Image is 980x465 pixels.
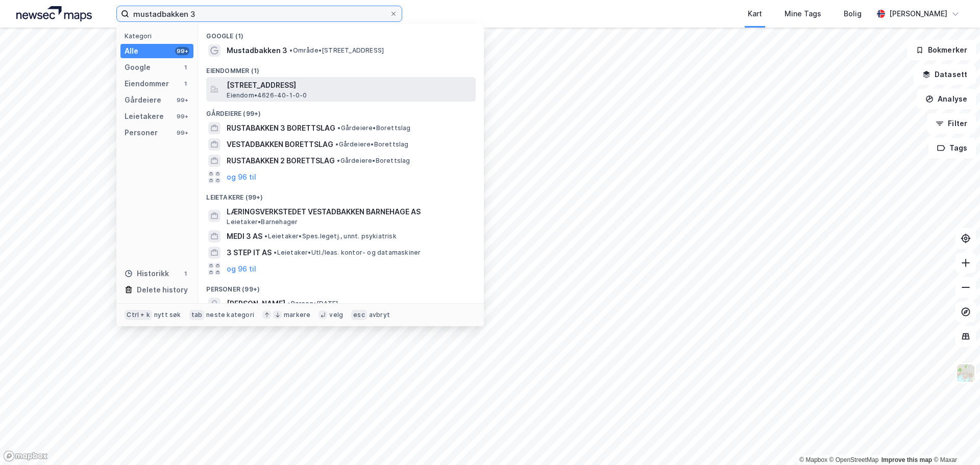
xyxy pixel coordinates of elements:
div: Kart [748,8,762,20]
div: [PERSON_NAME] [889,8,947,20]
span: RUSTABAKKEN 2 BORETTSLAG [227,155,335,167]
div: neste kategori [206,311,254,319]
div: Personer [125,127,158,139]
span: Person • [DATE] [287,300,338,308]
span: • [289,46,292,54]
div: tab [189,310,205,320]
button: og 96 til [227,171,256,183]
span: [STREET_ADDRESS] [227,79,472,91]
div: Gårdeiere (99+) [198,102,484,120]
div: Kategori [125,32,193,40]
div: 99+ [175,129,189,137]
div: 99+ [175,47,189,55]
span: [PERSON_NAME] [227,298,285,310]
span: Gårdeiere • Borettslag [337,124,410,132]
span: • [337,157,340,164]
div: 1 [181,80,189,88]
span: • [274,249,277,256]
a: Improve this map [881,456,932,463]
div: Bolig [844,8,862,20]
span: Mustadbakken 3 [227,44,287,57]
button: Datasett [914,64,976,85]
img: logo.a4113a55bc3d86da70a041830d287a7e.svg [16,6,92,21]
div: Gårdeiere [125,94,161,106]
span: Gårdeiere • Borettslag [335,140,408,149]
div: markere [284,311,310,319]
div: 1 [181,270,189,278]
span: • [335,140,338,148]
span: • [264,232,267,240]
div: Alle [125,45,138,57]
a: Mapbox homepage [3,450,48,462]
div: Google [125,61,151,74]
div: avbryt [369,311,390,319]
div: 99+ [175,96,189,104]
span: RUSTABAKKEN 3 BORETTSLAG [227,122,335,134]
div: Ctrl + k [125,310,152,320]
span: 3 STEP IT AS [227,247,272,259]
div: Delete history [137,284,188,296]
button: Analyse [917,89,976,109]
div: Historikk [125,267,169,280]
span: Leietaker • Utl./leas. kontor- og datamaskiner [274,249,421,257]
div: Eiendommer [125,78,169,90]
span: • [337,124,340,132]
span: • [287,300,290,307]
div: Eiendommer (1) [198,59,484,77]
span: Område • [STREET_ADDRESS] [289,46,384,55]
button: Tags [928,138,976,158]
span: VESTADBAKKEN BORETTSLAG [227,138,333,151]
div: Leietakere [125,110,164,123]
input: Søk på adresse, matrikkel, gårdeiere, leietakere eller personer [129,6,389,21]
span: Leietaker • Spes.legetj., unnt. psykiatrisk [264,232,396,240]
div: 1 [181,63,189,71]
span: Leietaker • Barnehager [227,218,298,226]
img: Z [956,363,975,383]
div: Personer (99+) [198,277,484,296]
div: Kontrollprogram for chat [929,416,980,465]
a: Mapbox [799,456,827,463]
span: Gårdeiere • Borettslag [337,157,410,165]
a: OpenStreetMap [829,456,879,463]
div: Google (1) [198,24,484,42]
div: nytt søk [154,311,181,319]
button: Filter [927,113,976,134]
span: Eiendom • 4626-40-1-0-0 [227,91,307,100]
button: og 96 til [227,263,256,275]
div: Mine Tags [785,8,821,20]
div: velg [329,311,343,319]
div: 99+ [175,112,189,120]
div: esc [351,310,367,320]
span: MEDI 3 AS [227,230,262,242]
span: LÆRINGSVERKSTEDET VESTADBAKKEN BARNEHAGE AS [227,206,472,218]
button: Bokmerker [907,40,976,60]
iframe: Chat Widget [929,416,980,465]
div: Leietakere (99+) [198,185,484,204]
